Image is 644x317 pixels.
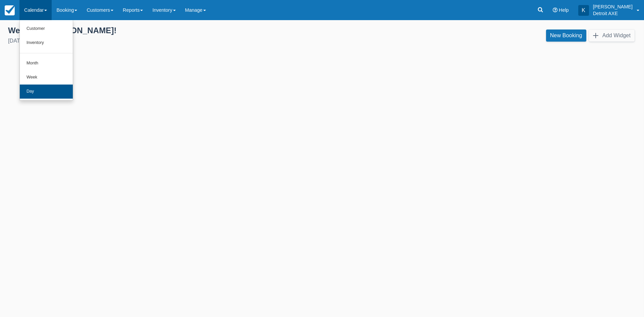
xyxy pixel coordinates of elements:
[559,7,569,13] span: Help
[8,25,317,36] div: Welcome , [PERSON_NAME] !
[20,22,73,36] a: Customer
[593,3,633,10] p: [PERSON_NAME]
[8,37,317,45] div: [DATE]
[593,10,633,17] p: Detroit AXE
[546,30,586,42] a: New Booking
[553,8,557,12] i: Help
[19,20,73,101] ul: Calendar
[578,5,589,16] div: K
[20,85,73,99] a: Day
[20,70,73,85] a: Week
[5,5,15,15] img: checkfront-main-nav-mini-logo.png
[20,36,73,50] a: Inventory
[20,56,73,70] a: Month
[589,30,635,42] button: Add Widget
